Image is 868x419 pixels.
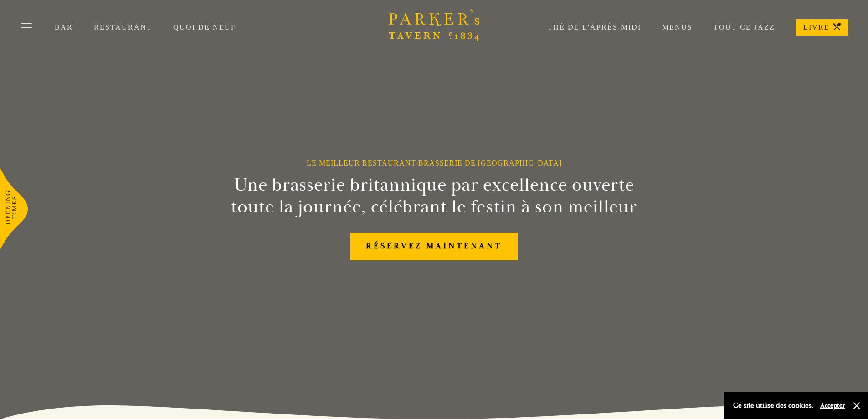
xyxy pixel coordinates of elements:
[820,401,845,410] button: Accepter
[307,159,562,167] font: Le meilleur restaurant-brasserie de [GEOGRAPHIC_DATA]
[366,241,502,251] font: RÉSERVEZ MAINTENANT
[231,174,637,218] font: Une brasserie britannique par excellence ouverte toute la journée, célébrant le festin à son meil...
[852,401,861,410] button: Fermer et accepter
[350,233,518,260] a: RÉSERVEZ MAINTENANT
[733,401,813,410] font: Ce site utilise des cookies.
